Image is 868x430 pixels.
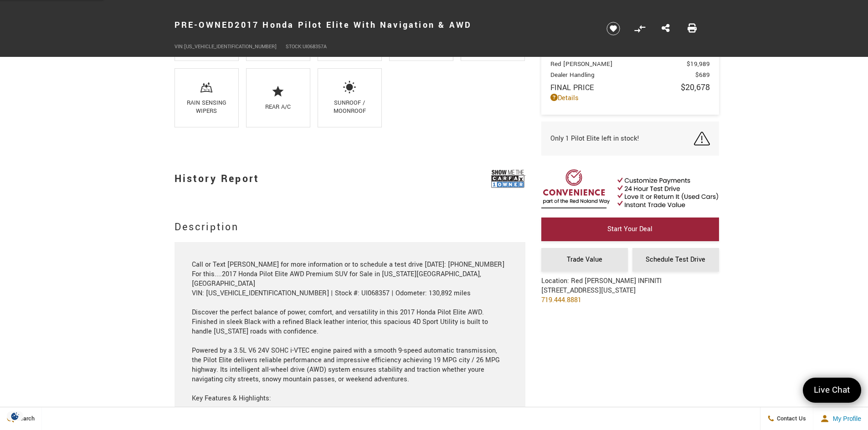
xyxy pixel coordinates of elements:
span: VIN: [175,43,184,50]
section: Click to Open Cookie Consent Modal [5,411,26,421]
a: Live Chat [803,378,861,403]
span: Stock: [286,43,303,50]
a: Final Price $20,678 [550,81,710,93]
h2: Description [175,219,525,235]
div: Rain Sensing Wipers [182,99,231,115]
img: Opt-Out Icon [5,411,26,421]
div: Sunroof / Moonroof [325,99,375,115]
span: $689 [695,71,710,79]
span: My Profile [829,415,861,422]
span: Contact Us [775,415,806,423]
span: Start Your Deal [607,224,652,234]
a: Share this Pre-Owned 2017 Honda Pilot Elite With Navigation & AWD [662,23,670,35]
a: Start Your Deal [541,218,719,241]
a: Details [550,93,710,103]
a: Schedule Test Drive [632,248,719,272]
span: UI068357A [303,43,327,50]
strong: Pre-Owned [175,19,235,31]
span: $20,678 [681,81,710,93]
span: Final Price [550,82,681,93]
span: $19,989 [687,60,710,68]
button: Compare Vehicle [633,22,647,35]
span: [US_VEHICLE_IDENTIFICATION_NUMBER] [184,43,277,50]
span: Trade Value [567,255,602,264]
span: Live Chat [809,384,855,396]
button: Save vehicle [603,21,623,36]
a: Red [PERSON_NAME] $19,989 [550,60,710,68]
h1: 2017 Honda Pilot Elite With Navigation & AWD [175,7,591,43]
h2: History Report [175,166,260,192]
span: Schedule Test Drive [646,255,705,264]
div: Rear A/C [253,103,303,111]
span: Only 1 Pilot Elite left in stock! [550,134,639,143]
span: Red [PERSON_NAME] [550,60,687,68]
a: Print this Pre-Owned 2017 Honda Pilot Elite With Navigation & AWD [688,23,697,35]
button: Open user profile menu [813,407,868,430]
a: Trade Value [541,248,628,272]
a: Dealer Handling $689 [550,71,710,79]
span: Dealer Handling [550,71,695,79]
a: 719.444.8881 [541,295,581,305]
img: Show me the Carfax [491,167,525,190]
div: Location: Red [PERSON_NAME] INFINITI [STREET_ADDRESS][US_STATE] [541,276,662,312]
